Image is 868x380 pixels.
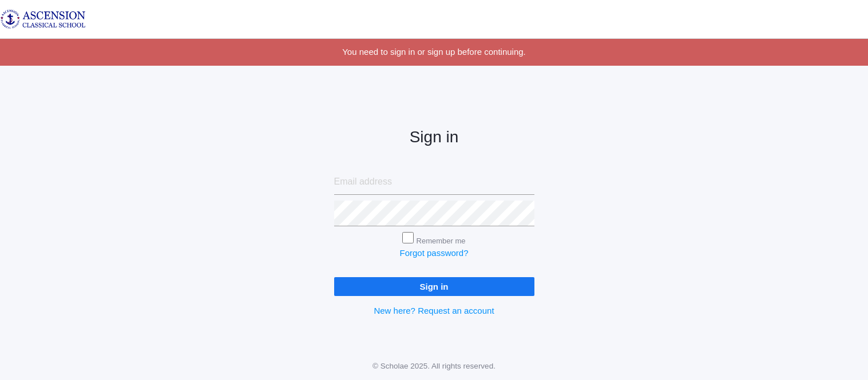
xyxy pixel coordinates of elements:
h2: Sign in [334,129,534,146]
input: Email address [334,169,534,195]
a: New here? Request an account [374,306,494,315]
a: Forgot password? [399,248,468,258]
input: Sign in [334,277,534,296]
label: Remember me [417,237,466,245]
